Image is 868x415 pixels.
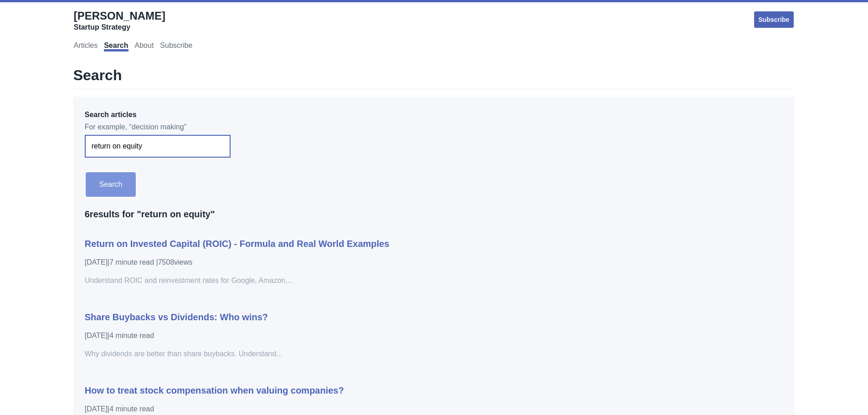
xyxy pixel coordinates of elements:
a: How to treat stock compensation when valuing companies? [85,385,344,395]
span: For example, “decision making" [85,122,784,133]
p: [DATE] | 4 minute read [85,404,574,415]
span: | 7508 views [156,258,193,266]
div: Startup Strategy [74,23,165,32]
p: [DATE] | 4 minute read [85,330,574,341]
input: Search [85,171,137,198]
p: Search articles [85,110,784,119]
a: Subscribe [753,10,795,29]
h3: 6 results for " return on equity " [85,209,784,220]
span: [PERSON_NAME] [74,10,165,22]
a: [PERSON_NAME]Startup Strategy [74,9,165,32]
p: Why dividends are better than share buybacks. Understand... [85,348,574,359]
a: Articles [74,41,98,51]
p: Understand ROIC and reinvestment rates for Google, Amazon,... [85,275,574,286]
a: About [135,41,154,51]
a: Search [104,41,128,51]
p: [DATE] | 7 minute read [85,257,574,268]
h1: Search [73,66,795,89]
a: Share Buybacks vs Dividends: Who wins? [85,312,268,322]
a: Subscribe [160,41,192,51]
a: Return on Invested Capital (ROIC) - Formula and Real World Examples [85,239,390,249]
